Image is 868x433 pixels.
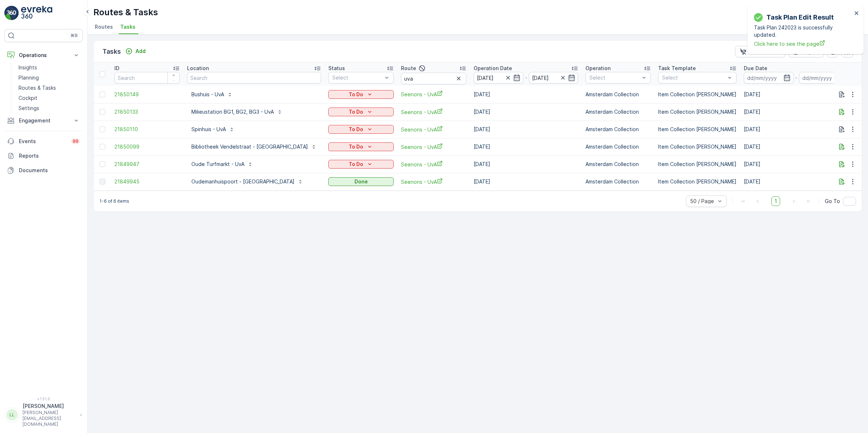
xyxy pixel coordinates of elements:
[19,152,80,159] p: Reports
[135,48,146,55] p: Add
[114,143,180,150] span: 21850099
[658,178,737,185] p: Item Collection [PERSON_NAME]
[585,108,651,116] p: Amsterdam Collection
[328,90,394,99] button: To Do
[19,52,68,59] p: Operations
[114,65,119,72] p: ID
[187,141,321,153] button: Bibliotheek Vendelstraat - [GEOGRAPHIC_DATA]
[585,178,651,185] p: Amsterdam Collection
[191,161,244,168] p: Oude Turfmarkt - UvA
[19,167,80,174] p: Documents
[401,161,466,168] span: Seenons - UvA
[191,178,295,185] p: Oudemanhuispoort - [GEOGRAPHIC_DATA]
[585,65,611,72] p: Operation
[740,121,852,138] td: [DATE]
[740,86,852,103] td: [DATE]
[21,6,52,20] img: logo_light-DOdMpM7g.png
[187,124,239,135] button: Spinhuis - UvA
[114,126,180,133] a: 21850110
[585,126,651,133] p: Amsterdam Collection
[19,64,37,71] p: Insights
[191,108,274,116] p: Milieustation BG1, BG2, BG3 - UvA
[825,198,840,205] span: Go To
[401,178,466,186] a: Seenons - UvA
[328,177,394,186] button: Done
[19,94,37,102] p: Cockpit
[114,108,180,116] a: 21850133
[23,410,76,427] p: [PERSON_NAME][EMAIL_ADDRESS][DOMAIN_NAME]
[100,126,105,132] div: Toggle Row Selected
[474,72,523,84] input: dd/mm/yyyy
[658,91,737,98] p: Item Collection [PERSON_NAME]
[529,72,579,84] input: dd/mm/yyyy
[16,73,83,83] a: Planning
[771,197,780,206] span: 1
[6,409,18,421] div: LL
[401,126,466,133] a: Seenons - UvA
[766,12,834,23] p: Task Plan Edit Result
[401,108,466,116] a: Seenons - UvA
[191,143,308,150] p: Bibliotheek Vendelstraat - [GEOGRAPHIC_DATA]
[100,198,129,204] p: 1-6 of 6 items
[744,65,767,72] p: Due Date
[93,7,158,18] p: Routes & Tasks
[19,138,67,145] p: Events
[658,65,696,72] p: Task Template
[4,163,83,178] a: Documents
[401,143,466,151] a: Seenons - UvA
[349,91,363,98] p: To Do
[4,402,83,427] button: LL[PERSON_NAME][PERSON_NAME][EMAIL_ADDRESS][DOMAIN_NAME]
[662,74,725,81] p: Select
[754,40,852,48] a: Click here to see the page
[187,72,321,84] input: Search
[328,65,345,72] p: Status
[114,161,180,168] a: 21849947
[19,117,68,124] p: Engagement
[122,47,149,56] button: Add
[114,178,180,185] span: 21849945
[191,126,226,133] p: Spinhuis - UvA
[525,73,527,82] p: -
[95,23,113,31] span: Routes
[585,161,651,168] p: Amsterdam Collection
[16,103,83,113] a: Settings
[401,90,466,98] span: Seenons - UvA
[100,144,105,150] div: Toggle Row Selected
[658,126,737,133] p: Item Collection [PERSON_NAME]
[328,108,394,116] button: To Do
[102,46,121,57] p: Tasks
[100,92,105,97] div: Toggle Row Selected
[470,103,582,121] td: [DATE]
[744,72,794,84] input: dd/mm/yyyy
[70,33,78,39] p: ⌘B
[19,105,39,112] p: Settings
[470,173,582,190] td: [DATE]
[754,24,852,39] p: Task Plan 242023 is successfully updated.
[585,143,651,150] p: Amsterdam Collection
[120,23,135,31] span: Tasks
[187,158,257,170] button: Oude Turfmarkt - UvA
[854,10,859,17] button: close
[328,142,394,151] button: To Do
[4,134,83,149] a: Events99
[19,74,39,81] p: Planning
[187,65,209,72] p: Location
[100,161,105,167] div: Toggle Row Selected
[740,138,852,155] td: [DATE]
[589,74,640,81] p: Select
[100,179,105,185] div: Toggle Row Selected
[16,93,83,103] a: Cockpit
[114,91,180,98] span: 21850149
[4,149,83,163] a: Reports
[740,103,852,121] td: [DATE]
[328,160,394,169] button: To Do
[740,155,852,173] td: [DATE]
[470,121,582,138] td: [DATE]
[658,108,737,116] p: Item Collection [PERSON_NAME]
